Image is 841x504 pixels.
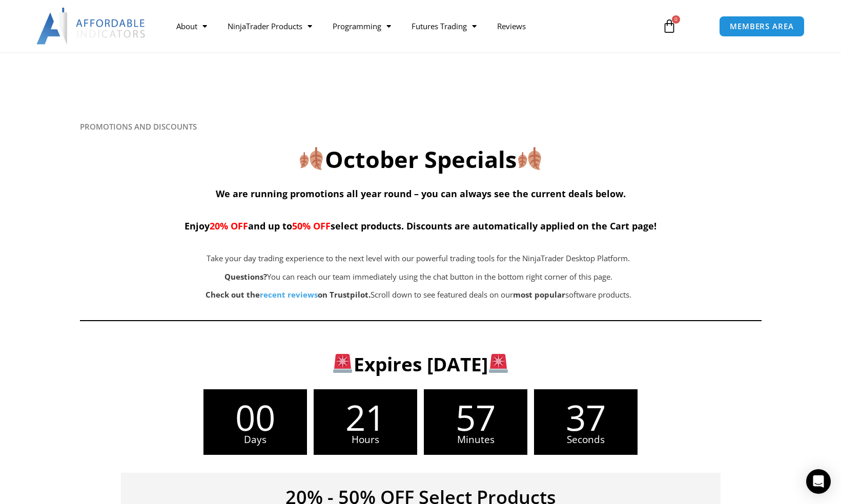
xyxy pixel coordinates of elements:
span: Hours [314,435,417,445]
a: Futures Trading [401,14,487,38]
h6: PROMOTIONS AND DISCOUNTS [80,122,762,132]
img: 🚨 [333,354,352,373]
img: 🚨 [489,354,508,373]
a: NinjaTrader Products [217,14,322,38]
div: Open Intercom Messenger [806,469,831,494]
a: About [166,14,217,38]
span: 20% OFF [210,220,248,232]
span: Seconds [534,435,638,445]
span: Days [203,435,307,445]
span: Minutes [424,435,527,445]
span: Take your day trading experience to the next level with our powerful trading tools for the NinjaT... [207,253,630,263]
span: We are running promotions all year round – you can always see the current deals below. [216,187,626,200]
img: 🍂 [300,147,323,170]
strong: Questions? [224,271,267,282]
span: Enjoy and up to select products. Discounts are automatically applied on the Cart page! [184,220,657,232]
span: 00 [203,400,307,435]
span: 37 [534,400,638,435]
span: 0 [672,15,680,24]
span: 57 [424,400,527,435]
a: MEMBERS AREA [719,16,805,37]
span: 50% OFF [292,220,331,232]
a: 0 [647,11,692,41]
img: 🍂 [518,147,541,170]
p: You can reach our team immediately using the chat button in the bottom right corner of this page. [131,270,706,284]
a: Programming [322,14,401,38]
a: Reviews [487,14,536,38]
span: MEMBERS AREA [730,23,794,30]
span: 21 [314,400,417,435]
h2: October Specials [80,144,762,175]
h3: Expires [DATE] [96,352,745,376]
b: most popular [513,289,565,300]
p: Scroll down to see featured deals on our software products. [131,288,706,302]
strong: Check out the on Trustpilot. [206,289,371,300]
a: recent reviews [260,289,318,300]
nav: Menu [166,14,650,38]
img: LogoAI | Affordable Indicators – NinjaTrader [36,8,147,45]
